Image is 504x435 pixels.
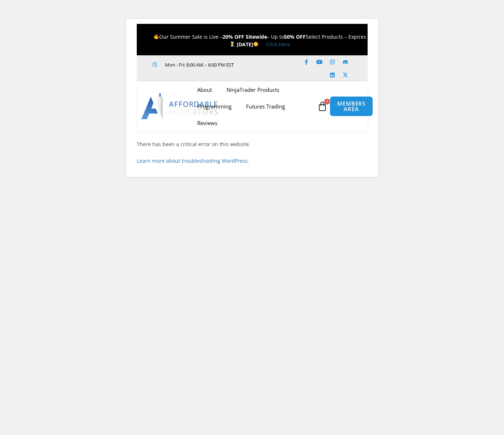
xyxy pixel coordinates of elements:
[239,98,292,115] a: Futures Trading
[230,42,235,47] img: ⌛
[190,98,239,115] a: Programming
[330,96,373,116] a: MEMBERS AREA
[190,115,225,131] a: Reviews
[219,81,287,98] a: NinjaTrader Products
[266,41,290,48] a: Click Here
[337,101,365,112] span: MEMBERS AREA
[141,93,219,119] img: LogoAI | Affordable Indicators – NinjaTrader
[154,34,159,39] img: 🔥
[324,99,330,105] span: 0
[223,33,244,40] strong: 20% OFF
[190,81,315,131] nav: Menu
[306,96,338,117] a: 0
[152,69,261,76] iframe: Customer reviews powered by Trustpilot
[246,33,267,40] strong: Sitewide
[284,33,306,40] strong: 50% OFF
[137,140,368,148] p: There has been a critical error on this website.
[190,81,219,98] a: About
[253,42,258,47] img: 🌞
[163,60,234,69] span: Mon - Fri: 8:00 AM – 6:00 PM EST
[237,41,259,48] strong: [DATE]
[153,33,366,48] span: Our Summer Sale is Live – – Up to Select Products – Expires
[137,157,249,164] a: Learn more about troubleshooting WordPress.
